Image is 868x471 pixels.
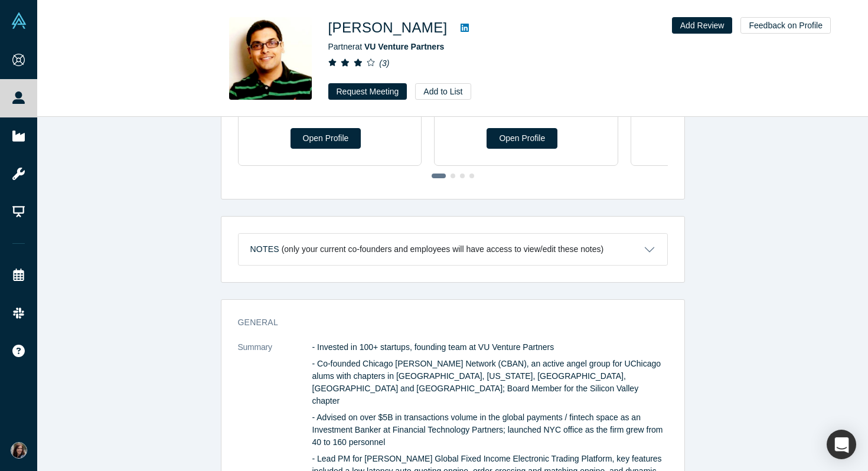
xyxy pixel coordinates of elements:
[11,442,27,459] img: Ala Stolpnik's Account
[740,17,831,34] button: Feedback on Profile
[282,244,604,254] p: (only your current co-founders and employees will have access to view/edit these notes)
[250,243,279,256] h3: Notes
[312,411,668,449] p: - Advised on over $5B in transactions volume in the global payments / fintech space as an Investm...
[291,128,361,149] a: Open Profile
[11,12,27,29] img: Alchemist Vault Logo
[238,316,651,329] h3: General
[328,42,445,51] span: Partner at
[364,42,444,51] a: VU Venture Partners
[312,358,668,407] p: - Co-founded Chicago [PERSON_NAME] Network (CBAN), an active angel group for UChicago alums with ...
[487,128,557,149] a: Open Profile
[672,17,733,34] button: Add Review
[379,58,389,68] i: ( 3 )
[328,83,407,100] button: Request Meeting
[239,234,667,265] button: Notes (only your current co-founders and employees will have access to view/edit these notes)
[229,17,312,100] img: Aakash Jain's Profile Image
[328,17,448,38] h1: [PERSON_NAME]
[415,83,471,100] button: Add to List
[312,341,668,354] p: - Invested in 100+ startups, founding team at VU Venture Partners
